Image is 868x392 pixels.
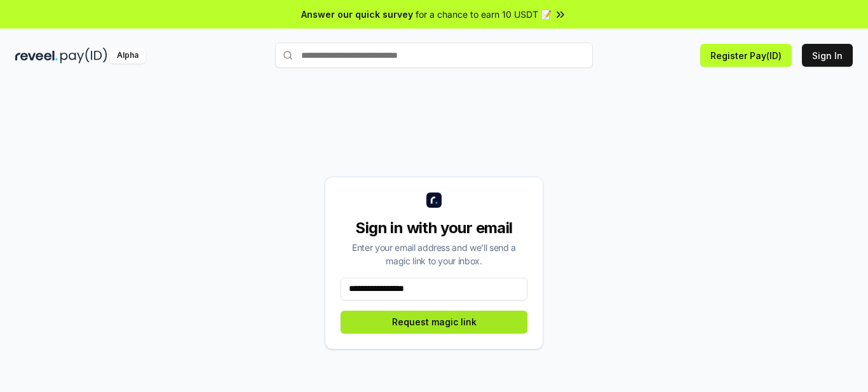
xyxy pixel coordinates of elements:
[341,311,527,334] button: Request magic link
[341,241,527,267] div: Enter your email address and we’ll send a magic link to your inbox.
[700,44,792,67] button: Register Pay(ID)
[301,8,413,21] span: Answer our quick survey
[416,8,552,21] span: for a chance to earn 10 USDT 📝
[15,48,58,64] img: reveel_dark
[110,48,146,64] div: Alpha
[60,48,107,64] img: pay_id
[802,44,853,67] button: Sign In
[341,218,527,238] div: Sign in with your email
[426,193,442,208] img: logo_small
